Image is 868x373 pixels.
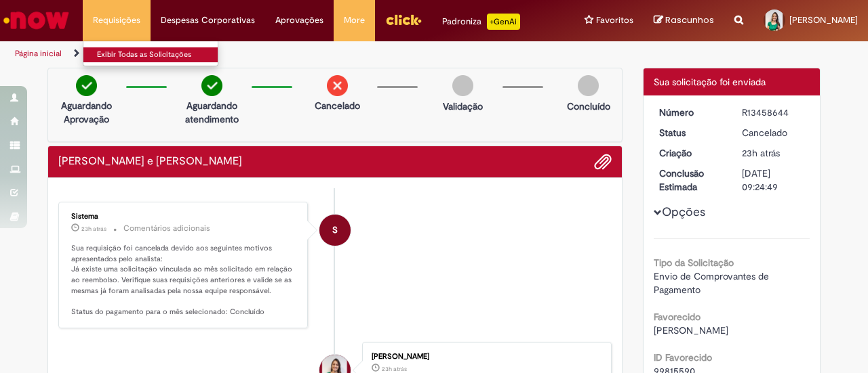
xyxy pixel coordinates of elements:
a: Rascunhos [654,14,714,27]
span: 23h atrás [382,365,407,373]
dt: Status [649,126,732,139]
small: Comentários adicionais [123,223,210,234]
button: Adicionar anexos [594,153,612,171]
span: Requisições [93,14,140,27]
span: [PERSON_NAME] [654,324,728,336]
img: img-circle-grey.png [452,75,473,96]
span: [PERSON_NAME] [789,14,858,26]
div: Cancelado [742,126,805,139]
span: S [332,214,338,246]
p: +GenAi [487,14,520,30]
span: Sua solicitação foi enviada [654,76,766,88]
a: Exibir Todas as Solicitações [83,47,233,62]
div: 28/08/2025 15:22:11 [742,146,805,160]
dt: Conclusão Estimada [649,167,732,194]
a: Página inicial [15,48,62,59]
time: 28/08/2025 15:22:11 [742,147,780,159]
div: R13458644 [742,106,805,119]
span: Favoritos [596,14,633,27]
p: Concluído [567,100,610,113]
b: Favorecido [654,311,701,323]
span: Rascunhos [665,14,714,26]
b: Tipo da Solicitação [654,257,734,269]
p: Aguardando Aprovação [54,99,119,126]
img: img-circle-grey.png [578,75,599,96]
p: Aguardando atendimento [179,99,245,126]
b: ID Favorecido [654,351,712,364]
p: Cancelado [315,99,360,112]
img: remove.png [327,75,348,96]
div: [DATE] 09:24:49 [742,167,805,194]
div: [PERSON_NAME] [372,353,597,361]
h2: Auxílio Creche e Babá Histórico de tíquete [58,156,242,168]
dt: Número [649,106,732,119]
img: check-circle-green.png [76,75,97,96]
dt: Criação [649,146,732,160]
div: System [319,215,351,246]
span: 23h atrás [742,147,780,159]
p: Validação [443,100,483,113]
p: Sua requisição foi cancelada devido aos seguintes motivos apresentados pelo analista: Já existe u... [71,243,297,317]
div: Sistema [71,213,297,221]
time: 28/08/2025 15:24:59 [81,225,106,233]
span: Aprovações [275,14,323,27]
img: check-circle-green.png [201,75,222,96]
ul: Trilhas de página [10,41,568,66]
time: 28/08/2025 15:21:19 [382,365,407,373]
span: Envio de Comprovantes de Pagamento [654,270,772,296]
div: Padroniza [442,14,520,30]
span: More [344,14,365,27]
span: 23h atrás [81,225,106,233]
img: click_logo_yellow_360x200.png [385,9,422,30]
ul: Requisições [83,41,218,66]
span: Despesas Corporativas [161,14,255,27]
img: ServiceNow [1,7,71,34]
